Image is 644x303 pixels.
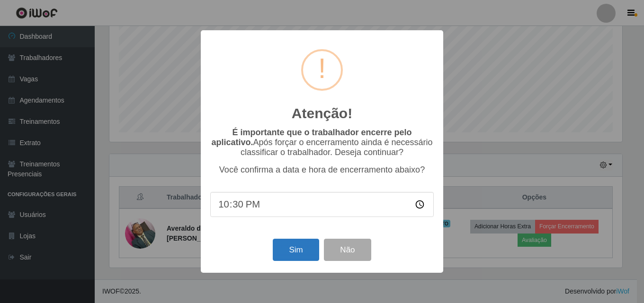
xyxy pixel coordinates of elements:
b: É importante que o trabalhador encerre pelo aplicativo. [211,128,411,147]
p: Você confirma a data e hora de encerramento abaixo? [210,165,434,175]
button: Sim [273,239,319,261]
p: Após forçar o encerramento ainda é necessário classificar o trabalhador. Deseja continuar? [210,128,434,157]
button: Não [324,239,371,261]
h2: Atenção! [292,105,352,122]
